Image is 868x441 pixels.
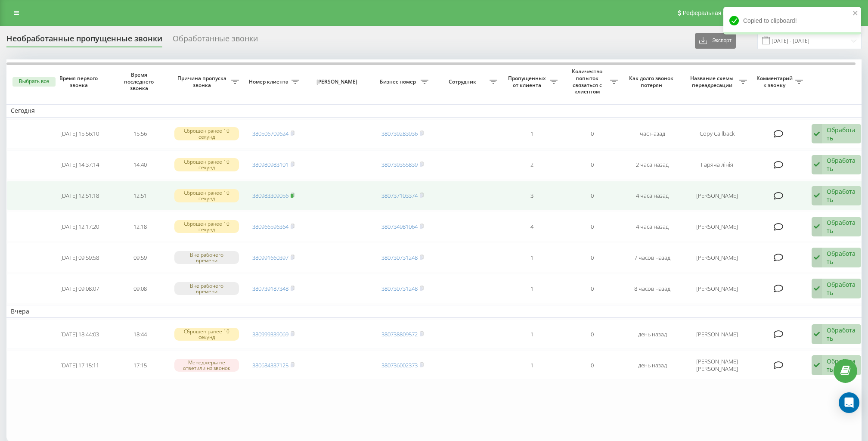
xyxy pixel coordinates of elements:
a: 380739187348 [252,285,288,292]
td: 0 [562,181,622,210]
td: 8 часов назад [622,274,682,303]
td: 18:44 [110,320,170,349]
span: Комментарий к звонку [756,75,795,88]
span: Время первого звонка [56,75,103,88]
td: 0 [562,351,622,380]
td: 09:08 [110,274,170,303]
a: 380737103374 [381,192,418,199]
td: 4 часа назад [622,212,682,241]
td: 1 [502,320,562,349]
a: 380736002373 [381,361,418,369]
span: Время последнего звонка [117,71,163,92]
td: 0 [562,212,622,241]
a: 380983309056 [252,192,288,199]
span: Название схемы переадресации [687,75,739,88]
button: close [852,9,859,18]
div: Copied to clipboard! [723,7,861,34]
a: 380739283936 [381,130,418,137]
td: 17:15 [110,351,170,380]
div: Необработанные пропущенные звонки [6,34,162,47]
td: 1 [502,274,562,303]
td: 12:18 [110,212,170,241]
div: Open Intercom Messenger [839,392,859,413]
td: 0 [562,274,622,303]
a: 380980983101 [252,161,288,168]
span: Сотрудник [437,78,490,85]
td: [PERSON_NAME] [682,274,751,303]
td: [PERSON_NAME] [682,320,751,349]
td: 1 [502,351,562,380]
span: [PERSON_NAME] [311,78,365,85]
td: 09:59 [110,243,170,272]
td: 2 [502,150,562,180]
td: 14:40 [110,150,170,180]
td: 12:51 [110,181,170,210]
td: Copy Callback [682,119,751,149]
div: Сброшен ранее 10 секунд [174,220,239,233]
div: Сброшен ранее 10 секунд [174,158,239,171]
td: [DATE] 09:08:07 [50,274,110,303]
div: Вне рабочего времени [174,251,239,264]
td: [PERSON_NAME] [682,243,751,272]
span: Количество попыток связаться с клиентом [566,68,610,95]
td: [DATE] 09:59:58 [50,243,110,272]
div: Обработать [827,126,856,142]
div: Обработать [827,357,856,373]
a: 380684337125 [252,361,288,369]
div: Сброшен ранее 10 секунд [174,189,239,202]
div: Сброшен ранее 10 секунд [174,127,239,140]
td: 1 [502,243,562,272]
div: Обработать [827,156,856,173]
div: Обработать [827,249,856,266]
td: час назад [622,119,682,149]
td: 7 часов назад [622,243,682,272]
span: Как долго звонок потерян [629,75,676,88]
td: 1 [502,119,562,149]
td: 4 часа назад [622,181,682,210]
div: Обработать [827,187,856,204]
div: Обработать [827,218,856,235]
td: [PERSON_NAME] [682,181,751,210]
td: Сегодня [6,104,868,117]
td: 0 [562,119,622,149]
td: [DATE] 14:37:14 [50,150,110,180]
span: Пропущенных от клиента [506,75,550,88]
td: 0 [562,243,622,272]
td: [DATE] 18:44:03 [50,320,110,349]
div: Обработать [827,326,856,342]
div: Вне рабочего времени [174,282,239,295]
button: Экспорт [695,33,736,49]
a: 380730731248 [381,254,418,261]
td: 0 [562,150,622,180]
a: 380999339069 [252,330,288,338]
div: Менеджеры не ответили на звонок [174,359,239,372]
td: [DATE] 12:17:20 [50,212,110,241]
td: [PERSON_NAME] [PERSON_NAME] [682,351,751,380]
a: 380991660397 [252,254,288,261]
span: Бизнес номер [377,78,421,85]
td: 3 [502,181,562,210]
a: 380506709624 [252,130,288,137]
td: 0 [562,320,622,349]
span: Реферальная программа [682,9,753,16]
td: [DATE] 15:56:10 [50,119,110,149]
td: Вчера [6,305,868,318]
td: день назад [622,351,682,380]
td: 2 часа назад [622,150,682,180]
span: Причина пропуска звонка [174,75,231,88]
td: [DATE] 17:15:11 [50,351,110,380]
button: Выбрать все [12,77,56,87]
td: 15:56 [110,119,170,149]
td: день назад [622,320,682,349]
td: 4 [502,212,562,241]
td: [DATE] 12:51:18 [50,181,110,210]
div: Сброшен ранее 10 секунд [174,328,239,341]
a: 380734981064 [381,223,418,230]
div: Обработать [827,280,856,297]
td: Гаряча лінія [682,150,751,180]
span: Номер клиента [248,78,291,85]
a: 380966596364 [252,223,288,230]
div: Обработанные звонки [173,34,258,47]
a: 380739355839 [381,161,418,168]
a: 380730731248 [381,285,418,292]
